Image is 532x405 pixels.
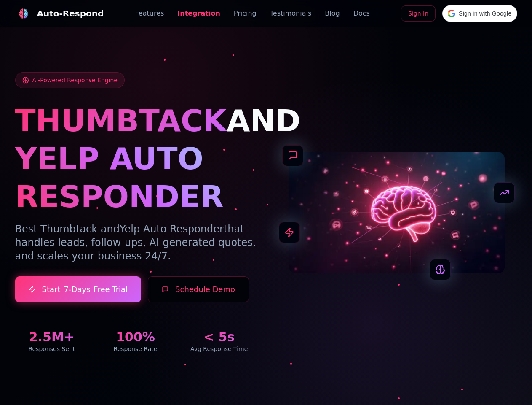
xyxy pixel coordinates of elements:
[15,329,89,345] div: 2.5M+
[325,8,340,19] a: Blog
[353,8,370,19] a: Docs
[15,222,256,263] p: Best Thumbtack and that handles leads, follow-ups, AI-generated quotes, and scales your business ...
[177,8,220,19] a: Integration
[15,5,104,22] a: Auto-Respond
[18,8,28,19] img: logo.svg
[15,103,227,138] span: THUMBTACK
[135,8,164,19] a: Features
[15,276,142,302] a: Start7-DaysFree Trial
[401,5,436,22] a: Sign In
[99,329,172,345] div: 100%
[37,8,104,19] div: Auto-Respond
[182,345,256,353] div: Avg Response Time
[64,283,90,295] span: 7-Days
[234,8,257,19] a: Pricing
[148,276,249,302] button: Schedule Demo
[120,223,224,235] span: Yelp Auto Responder
[182,329,256,345] div: < 5s
[32,76,118,84] span: AI-Powered Response Engine
[270,8,312,19] a: Testimonials
[99,345,172,353] div: Response Rate
[442,5,517,22] div: Sign in with Google
[15,140,256,216] h1: YELP AUTO RESPONDER
[459,9,511,18] span: Sign in with Google
[289,152,505,273] img: AI Neural Network Brain
[15,345,89,353] div: Responses Sent
[227,103,301,138] span: AND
